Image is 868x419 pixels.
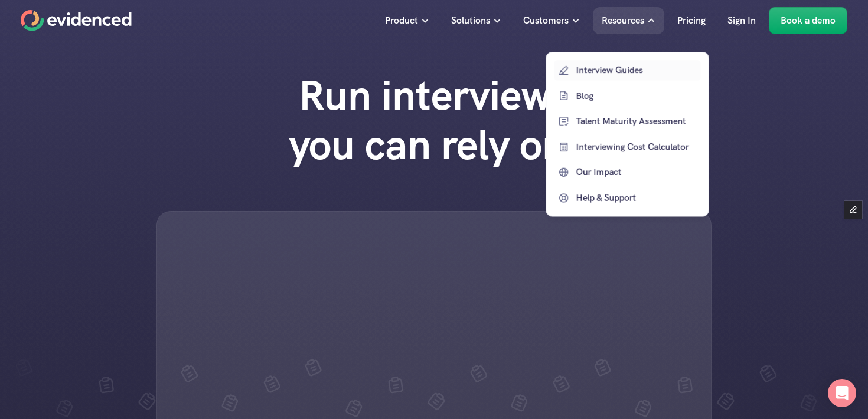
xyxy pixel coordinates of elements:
[576,114,697,128] p: Talent Maturity Assessment
[576,88,697,103] p: Blog
[554,188,700,208] a: Help & Support
[668,7,714,34] a: Pricing
[554,111,700,131] a: Talent Maturity Assessment
[21,10,132,31] a: Home
[523,13,569,28] p: Customers
[677,13,706,28] p: Pricing
[266,71,602,170] h1: Run interviews you can rely on.
[554,60,700,80] a: Interview Guides
[576,63,697,77] p: Interview Guides
[719,7,765,34] a: Sign In
[844,201,862,219] button: Edit Framer Content
[576,165,697,179] p: Our Impact
[602,13,644,28] p: Resources
[727,13,756,28] p: Sign In
[576,190,697,204] p: Help & Support
[781,13,836,28] p: Book a demo
[576,140,697,154] p: Interviewing Cost Calculator
[769,7,847,34] a: Book a demo
[554,162,700,182] a: Our Impact
[554,85,700,105] a: Blog
[554,137,700,157] a: Interviewing Cost Calculator
[451,13,490,28] p: Solutions
[828,379,856,407] div: Open Intercom Messenger
[385,13,418,28] p: Product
